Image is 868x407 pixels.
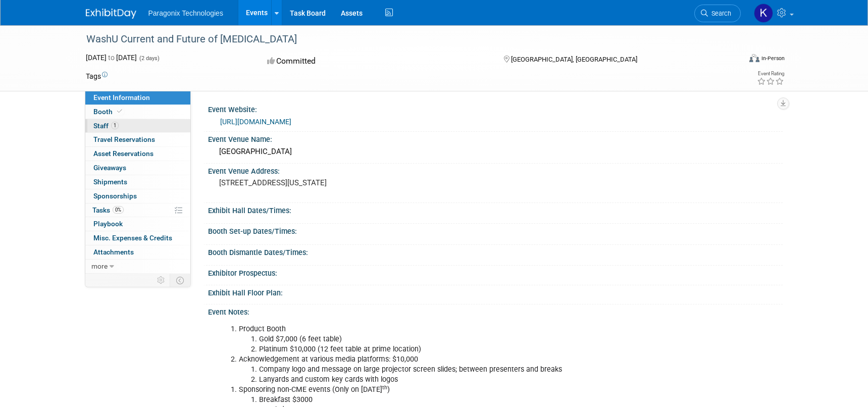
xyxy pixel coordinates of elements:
li: Sponsoring non-CME events (Only on [DATE] ) [239,385,665,395]
div: WashU Current and Future of [MEDICAL_DATA] [83,30,726,48]
span: 1 [111,122,119,129]
li: Product Booth [239,324,665,334]
div: Exhibit Hall Floor Plan: [208,285,783,298]
span: 0% [113,206,124,214]
a: [URL][DOMAIN_NAME] [220,118,291,126]
a: Misc. Expenses & Credits [85,231,190,245]
span: Staff [93,122,119,130]
div: Event Website: [208,102,783,115]
div: [GEOGRAPHIC_DATA] [216,144,775,160]
span: more [91,262,108,270]
span: Shipments [93,178,127,186]
span: [DATE] [DATE] [86,54,137,62]
span: Asset Reservations [93,149,154,158]
span: (2 days) [138,55,160,62]
div: Event Format [681,53,785,68]
div: In-Person [761,55,785,62]
a: Giveaways [85,161,190,175]
a: Event Information [85,91,190,105]
div: Booth Dismantle Dates/Times: [208,245,783,258]
div: Committed [264,53,487,70]
a: Booth [85,105,190,119]
a: Travel Reservations [85,133,190,146]
a: Sponsorships [85,189,190,203]
span: Sponsorships [93,192,137,200]
img: Krista Paplaczyk [754,4,773,23]
a: Search [694,5,741,22]
span: Misc. Expenses & Credits [93,234,172,242]
span: Attachments [93,248,134,256]
li: Breakfast $3000 [259,395,665,405]
a: Playbook [85,217,190,231]
li: Gold $7,000 (6 feet table) [259,334,665,344]
a: Shipments [85,175,190,189]
div: Event Venue Address: [208,164,783,176]
span: Search [708,10,731,17]
span: Travel Reservations [93,135,155,143]
a: Staff1 [85,119,190,133]
img: ExhibitDay [86,9,136,19]
img: Format-Inperson.png [749,54,759,62]
span: Giveaways [93,164,126,172]
a: more [85,260,190,273]
div: Event Notes: [208,304,783,317]
div: Event Rating [757,71,784,76]
a: Tasks0% [85,204,190,217]
td: Personalize Event Tab Strip [152,274,170,287]
li: Company logo and message on large projector screen slides; between presenters and breaks [259,365,665,375]
span: Booth [93,108,124,116]
div: Exhibit Hall Dates/Times: [208,203,783,216]
span: [GEOGRAPHIC_DATA], [GEOGRAPHIC_DATA] [511,56,637,63]
td: Toggle Event Tabs [170,274,190,287]
div: Booth Set-up Dates/Times: [208,224,783,236]
span: Playbook [93,220,123,228]
li: Lanyards and custom key cards with logos [259,375,665,385]
div: Event Venue Name: [208,132,783,144]
li: Platinum $10,000 (12 feet table at prime location) [259,344,665,354]
div: Exhibitor Prospectus: [208,266,783,278]
a: Attachments [85,245,190,259]
span: Event Information [93,93,150,101]
span: Tasks [92,206,124,214]
i: Booth reservation complete [117,109,122,114]
a: Asset Reservations [85,147,190,161]
sup: th [382,384,387,391]
li: Acknowledgement at various media platforms: $10,000 [239,354,665,365]
pre: [STREET_ADDRESS][US_STATE] [219,178,436,187]
span: Paragonix Technologies [148,9,223,17]
span: to [107,54,116,62]
td: Tags [86,71,108,81]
